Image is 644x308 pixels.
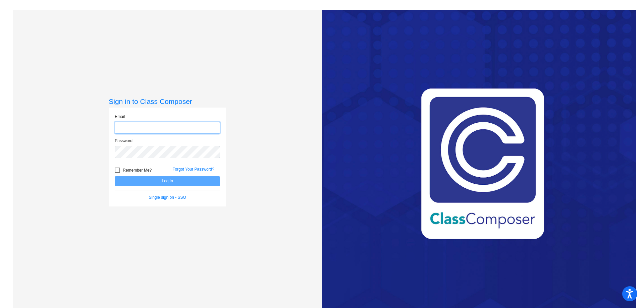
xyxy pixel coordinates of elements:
span: Remember Me? [123,166,152,174]
label: Password [115,138,132,144]
a: Forgot Your Password? [172,167,214,172]
button: Log In [115,176,220,186]
h3: Sign in to Class Composer [109,97,226,106]
label: Email [115,114,125,120]
a: Single sign on - SSO [149,195,186,200]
